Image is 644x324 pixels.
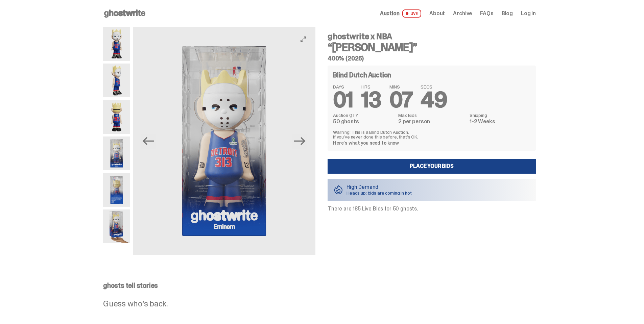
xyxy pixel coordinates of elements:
span: 13 [361,86,381,114]
a: Place your Bids [328,159,536,174]
button: Next [292,134,307,149]
span: Auction [380,11,400,16]
button: Previous [141,134,156,149]
p: High Demand [347,184,412,190]
a: Log in [521,11,536,16]
span: 01 [333,86,353,114]
img: Eminem_NBA_400_12.png [133,27,315,255]
dd: 2 per person [398,119,466,124]
p: There are 185 Live Bids for 50 ghosts. [328,206,536,211]
span: LIVE [402,9,422,18]
img: eminem%20scale.png [103,209,130,243]
h5: 400% (2025) [328,55,536,61]
span: SECS [421,84,447,89]
img: Eminem_NBA_400_12.png [103,136,130,170]
dd: 50 ghosts [333,119,394,124]
h3: “[PERSON_NAME]” [328,42,536,53]
span: 07 [389,86,413,114]
img: Copy%20of%20Eminem_NBA_400_3.png [103,64,130,97]
dt: Auction QTY [333,113,394,118]
span: HRS [361,84,381,89]
h4: ghostwrite x NBA [328,32,536,41]
a: About [429,11,445,16]
img: Copy%20of%20Eminem_NBA_400_6.png [103,100,130,134]
a: Archive [453,11,472,16]
dt: Max Bids [398,113,466,118]
p: Warning: This is a Blind Dutch Auction. If you’ve never done this before, that’s OK. [333,130,530,139]
dt: Shipping [470,113,530,118]
p: Heads up: bids are coming in hot [347,191,412,195]
dd: 1-2 Weeks [470,119,530,124]
a: Here's what you need to know [333,140,399,146]
span: MINS [389,84,413,89]
a: Auction LIVE [380,9,421,18]
img: Copy%20of%20Eminem_NBA_400_1.png [103,27,130,61]
a: FAQs [480,11,493,16]
p: ghosts tell stories [103,282,536,289]
button: View full-screen [299,35,307,43]
a: Blog [502,11,513,16]
span: 49 [421,86,447,114]
img: Eminem_NBA_400_13.png [103,173,130,207]
span: DAYS [333,84,353,89]
h4: Blind Dutch Auction [333,72,391,78]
